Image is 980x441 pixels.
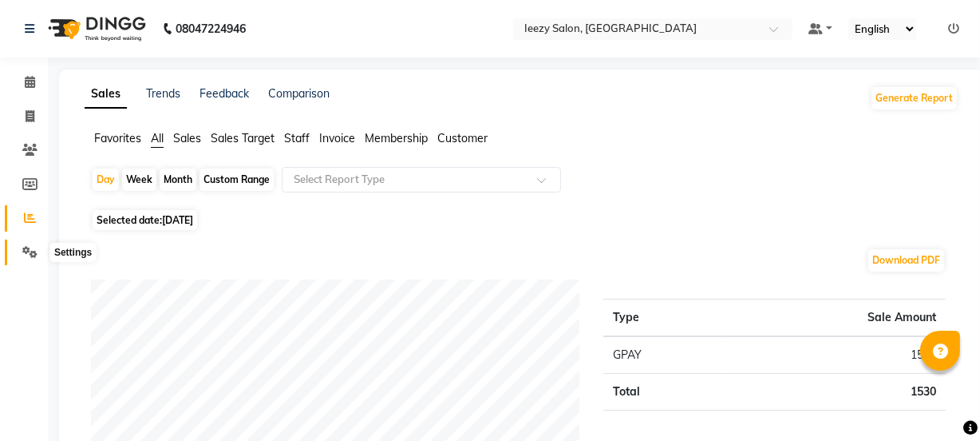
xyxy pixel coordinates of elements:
div: Day [93,169,119,191]
div: Week [122,169,156,191]
th: Type [603,300,724,337]
a: Sales [85,80,127,109]
a: Feedback [200,86,249,101]
span: All [151,131,164,145]
span: [DATE] [162,214,193,226]
div: Custom Range [200,169,274,191]
div: Settings [50,243,96,262]
a: Trends [146,86,180,101]
button: Download PDF [868,249,944,272]
span: Selected date: [93,210,197,230]
button: Generate Report [871,87,957,109]
span: Staff [284,131,310,145]
span: Sales [173,131,201,145]
span: Customer [437,131,488,145]
span: Favorites [94,131,141,145]
td: GPAY [603,336,724,374]
img: logo [41,6,150,51]
a: Comparison [268,86,330,101]
span: Sales Target [211,131,275,145]
td: Total [603,374,724,411]
span: Membership [365,131,428,145]
span: Invoice [319,131,355,145]
td: 1530 [725,336,946,374]
div: Month [160,169,196,191]
th: Sale Amount [725,300,946,337]
b: 08047224946 [176,6,246,51]
td: 1530 [725,374,946,411]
